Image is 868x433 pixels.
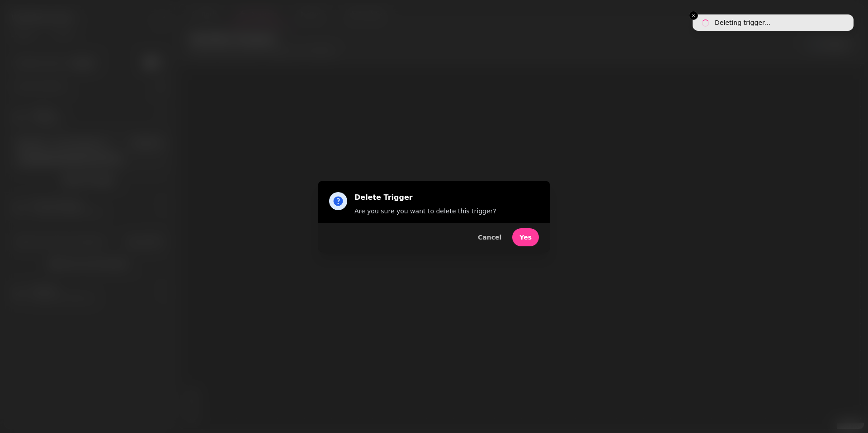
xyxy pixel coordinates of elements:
button: Close toast [689,11,698,20]
button: Cancel [471,228,509,246]
button: Yes [512,228,539,246]
span: Cancel [478,234,501,240]
h2: Delete Trigger [354,192,496,203]
div: Deleting trigger... [715,18,770,27]
p: Are you sure you want to delete this trigger? [354,207,496,216]
span: Yes [519,234,532,240]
